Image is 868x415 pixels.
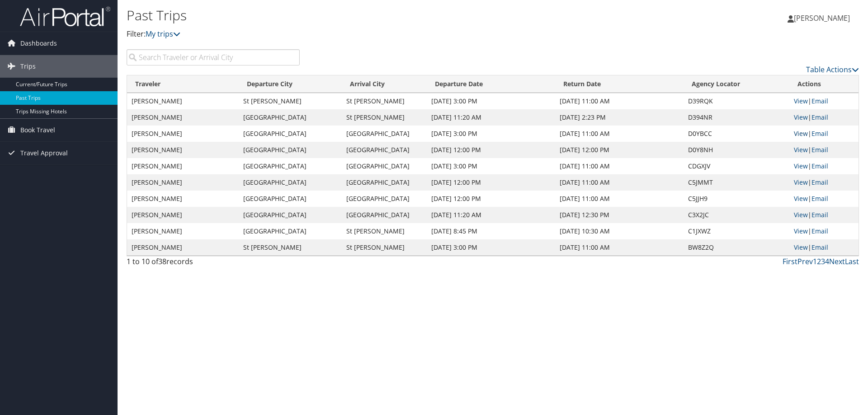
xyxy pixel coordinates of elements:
[555,126,684,142] td: [DATE] 11:00 AM
[684,158,789,174] td: CDGXJV
[555,93,684,109] td: [DATE] 11:00 AM
[342,158,427,174] td: [GEOGRAPHIC_DATA]
[794,210,808,219] a: View
[427,93,555,109] td: [DATE] 3:00 PM
[239,126,341,142] td: [GEOGRAPHIC_DATA]
[684,207,789,223] td: C3X2JC
[20,142,68,164] span: Travel Approval
[789,126,859,142] td: |
[811,129,828,138] a: Email
[794,178,808,187] a: View
[239,174,341,191] td: [GEOGRAPHIC_DATA]
[794,227,808,235] a: View
[684,126,789,142] td: D0YBCC
[555,239,684,256] td: [DATE] 11:00 AM
[794,162,808,170] a: View
[342,93,427,109] td: St [PERSON_NAME]
[684,223,789,239] td: C1JXWZ
[427,207,555,223] td: [DATE] 11:20 AM
[813,256,817,266] a: 1
[811,243,828,252] a: Email
[811,145,828,154] a: Email
[427,223,555,239] td: [DATE] 8:45 PM
[811,227,828,235] a: Email
[427,126,555,142] td: [DATE] 3:00 PM
[127,142,239,158] td: [PERSON_NAME]
[794,13,850,23] span: [PERSON_NAME]
[20,6,110,27] img: airportal-logo.png
[427,191,555,207] td: [DATE] 12:00 PM
[555,142,684,158] td: [DATE] 12:00 PM
[342,126,427,142] td: [GEOGRAPHIC_DATA]
[127,75,239,93] th: Traveler: activate to sort column ascending
[127,223,239,239] td: [PERSON_NAME]
[127,126,239,142] td: [PERSON_NAME]
[239,223,341,239] td: [GEOGRAPHIC_DATA]
[789,75,859,93] th: Actions
[127,239,239,256] td: [PERSON_NAME]
[829,256,845,266] a: Next
[239,142,341,158] td: [GEOGRAPHIC_DATA]
[821,256,825,266] a: 3
[239,191,341,207] td: [GEOGRAPHIC_DATA]
[783,256,797,266] a: First
[158,256,166,266] span: 38
[239,75,341,93] th: Departure City: activate to sort column ascending
[789,142,859,158] td: |
[342,142,427,158] td: [GEOGRAPHIC_DATA]
[811,113,828,121] a: Email
[789,239,859,256] td: |
[427,142,555,158] td: [DATE] 12:00 PM
[239,109,341,126] td: [GEOGRAPHIC_DATA]
[146,29,180,39] a: My trips
[794,194,808,203] a: View
[127,256,300,271] div: 1 to 10 of records
[811,162,828,170] a: Email
[811,194,828,203] a: Email
[239,239,341,256] td: St [PERSON_NAME]
[127,191,239,207] td: [PERSON_NAME]
[342,207,427,223] td: [GEOGRAPHIC_DATA]
[789,174,859,191] td: |
[127,93,239,109] td: [PERSON_NAME]
[555,223,684,239] td: [DATE] 10:30 AM
[794,97,808,105] a: View
[794,113,808,121] a: View
[789,207,859,223] td: |
[127,158,239,174] td: [PERSON_NAME]
[555,207,684,223] td: [DATE] 12:30 PM
[427,75,555,93] th: Departure Date: activate to sort column ascending
[20,55,36,78] span: Trips
[239,93,341,109] td: St [PERSON_NAME]
[684,93,789,109] td: D39RQK
[555,174,684,191] td: [DATE] 11:00 AM
[794,129,808,138] a: View
[342,109,427,126] td: St [PERSON_NAME]
[797,256,813,266] a: Prev
[684,109,789,126] td: D394NR
[555,191,684,207] td: [DATE] 11:00 AM
[127,207,239,223] td: [PERSON_NAME]
[127,49,300,65] input: Search Traveler or Arrival City
[789,158,859,174] td: |
[427,158,555,174] td: [DATE] 3:00 PM
[555,158,684,174] td: [DATE] 11:00 AM
[427,109,555,126] td: [DATE] 11:20 AM
[127,174,239,191] td: [PERSON_NAME]
[427,174,555,191] td: [DATE] 12:00 PM
[817,256,821,266] a: 2
[684,191,789,207] td: C5JJH9
[342,75,427,93] th: Arrival City: activate to sort column ascending
[811,178,828,187] a: Email
[789,109,859,126] td: |
[794,243,808,252] a: View
[789,191,859,207] td: |
[342,239,427,256] td: St [PERSON_NAME]
[127,28,615,40] p: Filter:
[684,174,789,191] td: C5JMMT
[811,97,828,105] a: Email
[811,210,828,219] a: Email
[684,239,789,256] td: BW8Z2Q
[555,109,684,126] td: [DATE] 2:23 PM
[684,142,789,158] td: D0Y8NH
